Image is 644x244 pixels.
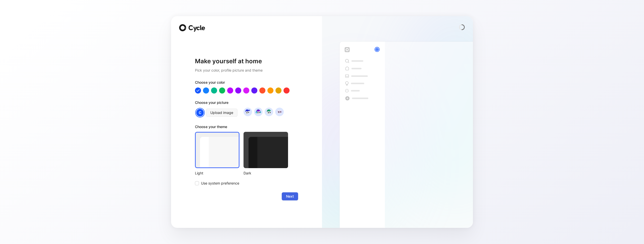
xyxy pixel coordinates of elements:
[195,79,298,87] div: Choose your color
[345,47,350,52] img: workspace-default-logo-wX5zAyuM.png
[206,109,237,117] button: Upload image
[196,108,204,117] div: C
[286,193,294,199] span: Next
[265,108,272,115] img: avatar
[244,170,288,176] div: Dark
[276,108,283,115] img: avatar
[195,57,298,65] h1: Make yourself at home
[244,108,251,115] img: avatar
[210,110,233,116] span: Upload image
[195,124,288,132] div: Choose your theme
[282,192,298,200] button: Next
[195,100,298,108] div: Choose your picture
[375,47,379,51] div: C
[255,108,262,115] img: avatar
[195,67,298,73] h2: Pick your color, profile picture and theme
[201,180,239,186] span: Use system preference
[195,170,239,176] div: Light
